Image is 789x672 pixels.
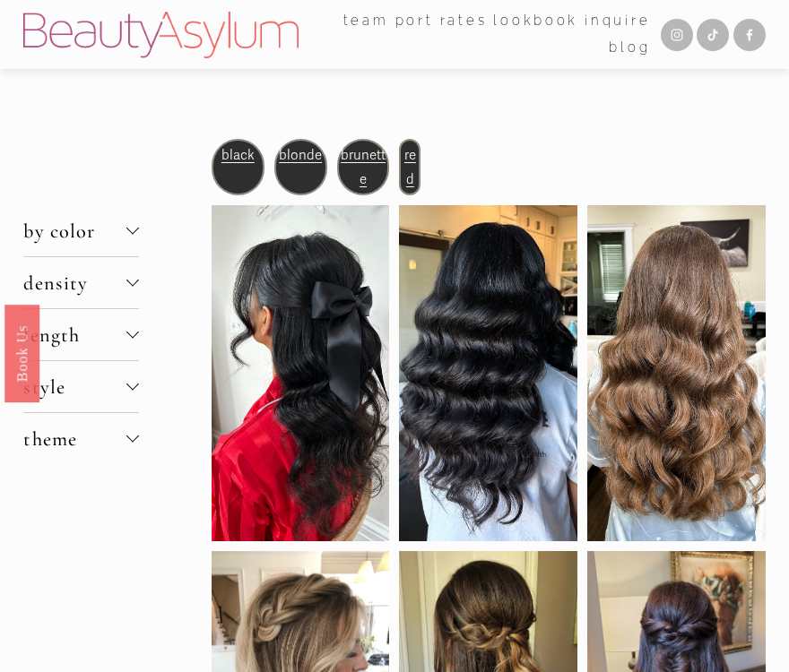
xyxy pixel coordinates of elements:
span: density [23,271,126,295]
button: density [23,257,139,308]
a: port [395,8,434,35]
button: length [23,309,139,360]
a: folder dropdown [343,8,389,35]
a: Instagram [661,19,693,51]
a: blonde [279,147,322,163]
a: Facebook [733,19,766,51]
button: style [23,361,139,412]
span: length [23,323,126,347]
a: Blog [609,35,650,62]
span: theme [23,426,126,451]
span: style [23,375,126,399]
span: team [343,9,389,33]
button: by color [23,205,139,256]
a: Book Us [4,305,39,402]
a: black [221,147,255,163]
span: by color [23,219,126,243]
a: Inquire [585,8,650,35]
a: red [404,147,416,187]
a: Lookbook [493,8,578,35]
a: TikTok [697,19,729,51]
a: Rates [440,8,488,35]
img: Beauty Asylum | Bridal Hair &amp; Makeup Charlotte &amp; Atlanta [23,12,299,58]
button: theme [23,413,139,464]
a: brunette [341,147,386,187]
